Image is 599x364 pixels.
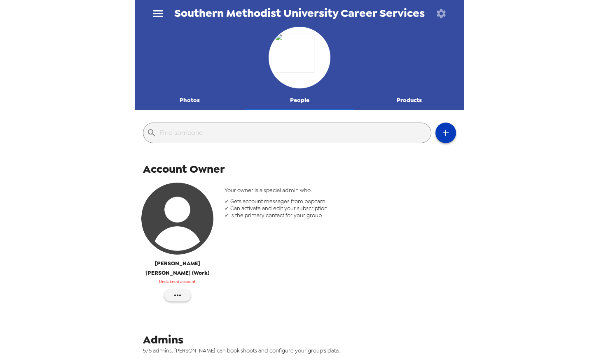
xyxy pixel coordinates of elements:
span: [PERSON_NAME] [PERSON_NAME] (Work) [139,259,216,278]
button: [PERSON_NAME] [PERSON_NAME] (Work)Unclaimed account [139,183,216,289]
span: ✓ Can activate and edit your subscription [225,205,456,212]
input: Find someone [160,126,428,139]
span: Account Owner [143,162,225,176]
span: Your owner is a special admin who… [225,187,456,194]
span: Unclaimed account [159,278,196,285]
span: 5/5 admins. [PERSON_NAME] can book shoots and configure your group’s data. [143,347,462,354]
span: ✓ Gets account messages from popcam [225,198,456,205]
span: Southern Methodist University Career Services [174,8,425,19]
img: org logo [275,33,324,82]
button: Photos [135,90,245,110]
span: ✓ Is the primary contact for your group [225,212,456,219]
button: Products [354,90,464,110]
button: People [245,90,355,110]
span: Admins [143,332,183,347]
